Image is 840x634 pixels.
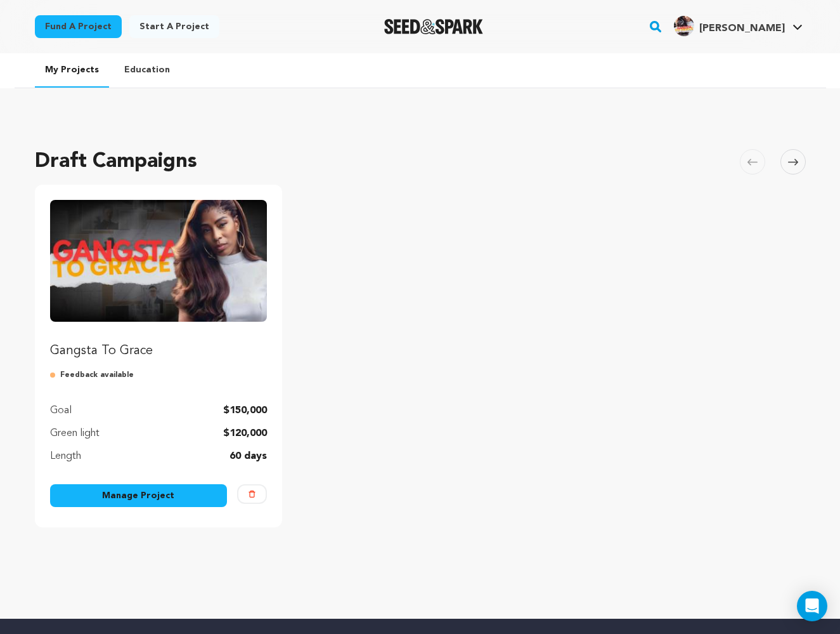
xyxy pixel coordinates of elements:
p: Feedback available [50,370,268,380]
span: Letitia Scott J.'s Profile [671,13,805,40]
img: submitted-for-review.svg [50,370,60,380]
a: Education [114,53,180,86]
p: Goal [50,403,72,418]
a: Fund a project [35,15,122,38]
p: Gangsta To Grace [50,342,268,360]
p: Green light [50,426,100,441]
img: trash-empty.svg [249,491,255,498]
img: 0f6932215495d948.jpg [674,16,694,36]
p: $120,000 [223,426,267,441]
div: Letitia Scott J.'s Profile [674,16,785,36]
p: 60 days [229,449,267,464]
h2: Draft Campaigns [35,147,197,177]
div: Open Intercom Messenger [797,591,827,621]
a: Start a project [129,15,219,38]
p: Length [50,449,81,464]
a: Fund Gangsta To Grace [50,200,268,360]
p: $150,000 [223,403,267,418]
a: Letitia Scott J.'s Profile [671,13,805,36]
a: Manage Project [50,484,228,507]
a: My Projects [35,53,109,88]
span: [PERSON_NAME] [699,23,785,34]
a: Seed&Spark Homepage [384,19,484,34]
img: Seed&Spark Logo Dark Mode [384,19,484,34]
